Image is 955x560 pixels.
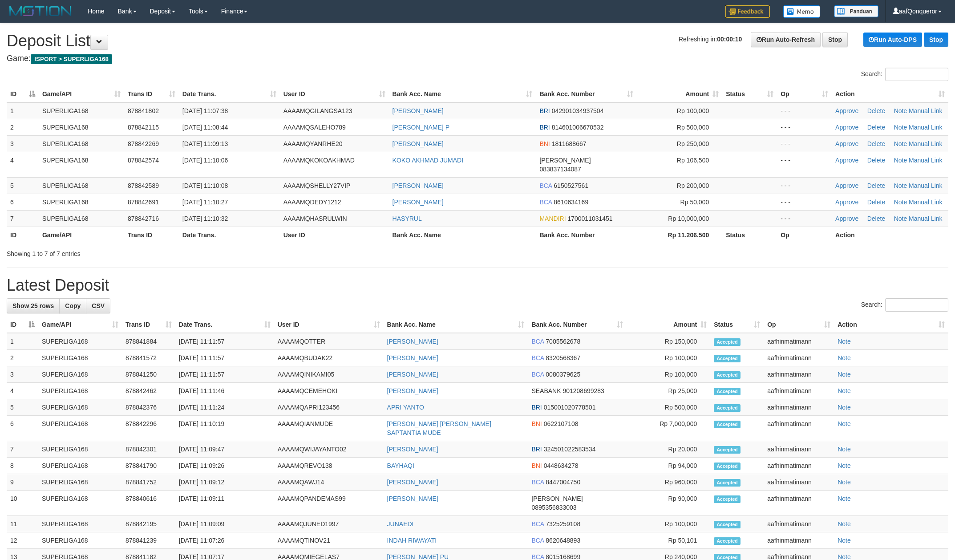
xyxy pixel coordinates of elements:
a: Delete [867,182,885,189]
td: aafhinmatimann [764,366,834,383]
img: MOTION_logo.png [7,4,74,18]
img: Button%20Memo.svg [783,5,821,18]
span: Accepted [714,404,741,412]
td: aafhinmatimann [764,416,834,441]
th: ID: activate to sort column descending [7,317,38,333]
span: Copy 042901034937504 to clipboard [552,107,604,114]
td: - - - [777,210,832,227]
td: aafhinmatimann [764,399,834,416]
a: Copy [59,298,86,313]
span: Copy 7005562678 to clipboard [546,338,580,345]
td: AAAAMQINIKAMI05 [274,366,384,383]
th: Game/API: activate to sort column ascending [39,86,124,102]
a: Manual Link [909,199,943,206]
a: Run Auto-DPS [863,32,922,47]
span: Copy 901208699283 to clipboard [562,387,604,394]
th: Status: activate to sort column ascending [722,86,777,102]
td: 878841250 [122,366,175,383]
td: 878841884 [122,333,175,350]
td: 4 [7,383,38,399]
th: User ID: activate to sort column ascending [280,86,389,102]
a: Note [894,124,907,131]
td: [DATE] 11:09:12 [175,474,274,491]
span: MANDIRI [539,215,566,222]
td: 3 [7,135,39,152]
td: 878842195 [122,516,175,532]
td: 11 [7,516,38,532]
td: Rp 100,000 [627,516,710,532]
span: Accepted [714,495,741,503]
td: - - - [777,102,832,119]
th: Rp 11.206.500 [637,227,722,243]
a: Note [894,140,907,147]
td: SUPERLIGA168 [39,102,124,119]
span: Accepted [714,355,741,362]
td: SUPERLIGA168 [38,491,122,516]
th: ID: activate to sort column descending [7,86,39,102]
th: Status [722,227,777,243]
td: aafhinmatimann [764,474,834,491]
td: [DATE] 11:09:47 [175,441,274,458]
span: BCA [531,520,544,528]
span: 878841802 [128,107,159,114]
td: 10 [7,491,38,516]
td: aafhinmatimann [764,516,834,532]
a: [PERSON_NAME] [387,387,438,394]
a: Note [838,338,851,345]
th: Bank Acc. Name [389,227,536,243]
td: SUPERLIGA168 [38,399,122,416]
a: Manual Link [909,157,943,164]
a: KOKO AKHMAD JUMADI [393,157,463,164]
span: BRI [539,107,550,114]
td: - - - [777,135,832,152]
span: Copy 1811688667 to clipboard [552,140,587,147]
td: SUPERLIGA168 [39,177,124,194]
td: AAAAMQREVO138 [274,458,384,474]
th: Op [777,227,832,243]
td: AAAAMQBUDAK22 [274,350,384,366]
span: BRI [539,124,550,131]
th: Bank Acc. Number [536,227,637,243]
th: Bank Acc. Name: activate to sort column ascending [389,86,536,102]
span: BNI [531,420,542,427]
span: BRI [531,404,542,411]
td: SUPERLIGA168 [38,532,122,549]
td: aafhinmatimann [764,383,834,399]
td: AAAAMQOTTER [274,333,384,350]
td: [DATE] 11:11:24 [175,399,274,416]
a: INDAH RIWAYATI [387,537,437,544]
span: Refreshing in: [679,36,742,43]
span: Rp 200,000 [677,182,709,189]
a: [PERSON_NAME] [393,140,444,147]
th: Game/API [39,227,124,243]
img: panduan.png [834,5,878,17]
th: Action [832,227,948,243]
td: Rp 7,000,000 [627,416,710,441]
span: AAAAMQGILANGSA123 [283,107,352,114]
a: Manual Link [909,215,943,222]
td: 878842462 [122,383,175,399]
th: Op: activate to sort column ascending [764,317,834,333]
a: Note [838,354,851,361]
a: [PERSON_NAME] [387,479,438,486]
td: 2 [7,350,38,366]
th: Op: activate to sort column ascending [777,86,832,102]
span: CSV [92,302,105,309]
a: Manual Link [909,107,943,114]
a: Note [838,404,851,411]
td: - - - [777,177,832,194]
span: Copy 0895356833003 to clipboard [531,504,576,511]
td: 878842376 [122,399,175,416]
td: Rp 960,000 [627,474,710,491]
td: 12 [7,532,38,549]
span: Rp 500,000 [677,124,709,131]
a: [PERSON_NAME] [387,354,438,361]
td: [DATE] 11:11:57 [175,350,274,366]
td: 4 [7,152,39,177]
span: Accepted [714,463,741,470]
span: BCA [531,537,544,544]
td: Rp 50,101 [627,532,710,549]
td: aafhinmatimann [764,491,834,516]
a: [PERSON_NAME] [387,495,438,502]
td: Rp 100,000 [627,350,710,366]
